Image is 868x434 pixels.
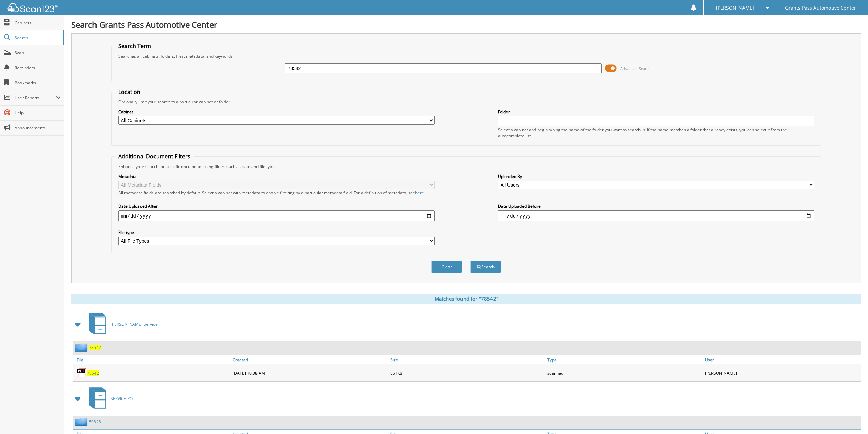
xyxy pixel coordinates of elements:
a: User [703,355,861,364]
div: Matches found for "78542" [71,294,861,304]
legend: Search Term [115,42,155,50]
img: folder2.png [75,418,89,426]
button: Search [470,261,501,273]
a: 78542 [89,345,101,350]
label: Metadata [118,173,435,179]
img: scan123-logo-white.svg [7,3,58,12]
label: Cabinet [118,109,435,115]
a: 78542 [87,370,99,376]
span: [PERSON_NAME] Service [111,321,158,327]
div: [DATE] 10:08 AM [231,366,388,380]
div: [PERSON_NAME] [703,366,861,380]
span: Reminders [15,65,61,71]
input: start [118,210,435,221]
a: Created [231,355,388,364]
span: Bookmarks [15,80,61,86]
label: Uploaded By [498,173,814,179]
div: Searches all cabinets, folders, files, metadata, and keywords [115,53,818,59]
span: Help [15,110,61,116]
div: 861KB [388,366,546,380]
div: scanned [546,366,703,380]
legend: Location [115,88,144,96]
a: SERVICE RO [85,385,133,412]
a: Size [388,355,546,364]
span: SERVICE RO [111,396,133,402]
span: Announcements [15,125,61,131]
label: Date Uploaded After [118,203,435,209]
img: PDF.png [77,368,87,378]
a: Type [546,355,703,364]
legend: Additional Document Filters [115,153,194,160]
div: Enhance your search for specific documents using filters such as date and file type. [115,164,818,169]
a: File [73,355,231,364]
span: Cabinets [15,20,61,26]
a: here [415,190,424,196]
div: Optionally limit your search to a particular cabinet or folder [115,99,818,105]
label: Folder [498,109,814,115]
span: User Reports [15,95,56,101]
span: Grants Pass Automotive Center [785,6,856,10]
label: Date Uploaded Before [498,203,814,209]
a: 59828 [89,419,101,425]
label: File type [118,229,435,235]
span: Search [15,35,60,41]
a: [PERSON_NAME] Service [85,311,158,338]
div: All metadata fields are searched by default. Select a cabinet with metadata to enable filtering b... [118,190,435,196]
input: end [498,210,814,221]
h1: Search Grants Pass Automotive Center [71,19,861,30]
img: folder2.png [75,343,89,352]
div: Select a cabinet and begin typing the name of the folder you want to search in. If the name match... [498,127,814,139]
span: Scan [15,50,61,56]
span: [PERSON_NAME] [716,6,754,10]
span: Advanced Search [620,66,651,71]
button: Clear [431,261,462,273]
